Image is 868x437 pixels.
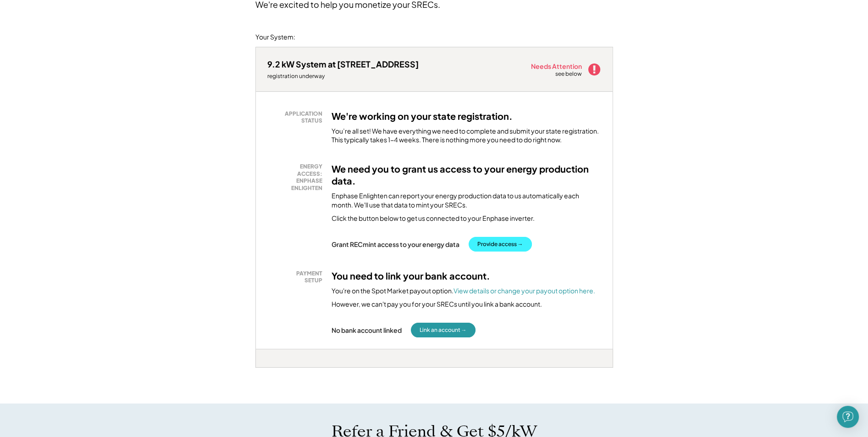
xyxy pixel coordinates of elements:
div: No bank account linked [332,326,402,334]
div: 9.2 kW System at [STREET_ADDRESS] [267,59,419,69]
div: APPLICATION STATUS [272,110,322,124]
a: View details or change your payout option here. [453,286,595,295]
div: Grant RECmint access to your energy data [332,240,459,248]
div: hgrelui7 - VA Distributed [255,368,285,371]
button: Link an account → [411,323,475,337]
div: Your System: [255,33,295,42]
div: ENERGY ACCESS: ENPHASE ENLIGHTEN [272,163,322,191]
div: Needs Attention [531,63,583,69]
h3: You need to link your bank account. [332,270,490,282]
div: However, we can't pay you for your SRECs until you link a bank account. [332,300,542,309]
div: see below [555,70,583,78]
div: You’re all set! We have everything we need to complete and submit your state registration. This t... [332,127,601,145]
button: Provide access → [469,237,532,252]
div: Click the button below to get us connected to your Enphase inverter. [332,214,535,223]
h3: We need you to grant us access to your energy production data. [332,163,601,187]
div: You're on the Spot Market payout option. [332,286,595,296]
div: registration underway [267,73,419,80]
h3: We're working on your state registration. [332,110,513,122]
div: Open Intercom Messenger [837,406,859,428]
div: Enphase Enlighten can report your energy production data to us automatically each month. We'll us... [332,191,601,209]
div: PAYMENT SETUP [272,270,322,284]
